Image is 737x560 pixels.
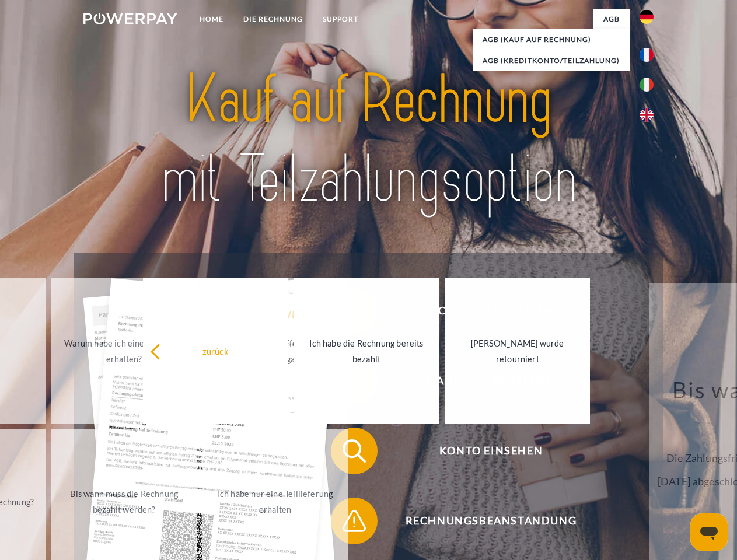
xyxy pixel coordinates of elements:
img: en [640,108,654,122]
div: Ich habe die Rechnung bereits bezahlt [301,335,432,367]
img: title-powerpay_de.svg [111,56,626,223]
iframe: Schaltfläche zum Öffnen des Messaging-Fensters [690,513,728,551]
a: SUPPORT [313,9,368,30]
a: agb [593,9,630,30]
div: zurück [150,343,281,359]
img: fr [640,48,654,62]
button: Rechnungsbeanstandung [331,498,634,544]
div: Warum habe ich eine Rechnung erhalten? [58,335,190,367]
div: Bis wann muss die Rechnung bezahlt werden? [58,486,190,517]
span: Konto einsehen [348,428,634,474]
a: DIE RECHNUNG [233,9,313,30]
div: [PERSON_NAME] wurde retourniert [452,335,583,367]
img: de [640,10,654,24]
img: it [640,78,654,92]
img: logo-powerpay-white.svg [83,13,177,24]
a: Home [190,9,233,30]
div: Ich habe nur eine Teillieferung erhalten [209,486,341,517]
a: AGB (Kreditkonto/Teilzahlung) [473,50,630,71]
a: AGB (Kauf auf Rechnung) [473,29,630,50]
button: Konto einsehen [331,428,634,474]
span: Rechnungsbeanstandung [348,498,634,544]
